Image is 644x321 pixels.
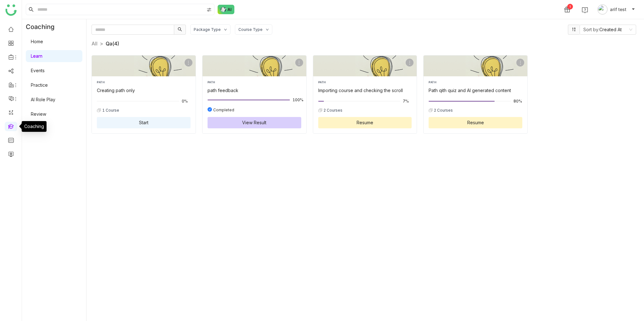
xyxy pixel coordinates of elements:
div: Package Type [194,27,221,32]
div: 1 [567,4,573,9]
button: View Result [208,117,301,128]
span: Start [139,119,148,126]
span: 2 Courses [324,108,342,113]
img: help.svg [582,7,588,13]
div: PATH [318,80,412,85]
div: PATH [208,80,301,85]
img: ask-buddy-normal.svg [218,5,235,14]
span: 7% [403,99,410,103]
span: Sort by: [583,27,599,32]
a: Learn [31,53,42,59]
div: Creating path only [97,87,191,94]
button: Resume [429,117,522,128]
span: 1 Course [102,108,119,113]
nz-breadcrumb-separator: > [100,40,103,47]
div: path feedback [208,87,301,94]
a: Practice [31,82,48,88]
span: 0% [182,99,189,103]
a: AI Role Play [31,97,55,102]
img: avatar [597,4,608,15]
img: Importing course and checking the scroll [313,55,417,76]
span: 80% [514,99,521,103]
div: Coaching [22,121,47,132]
span: Resume [357,119,373,126]
span: 100% [292,98,300,102]
span: Resume [467,119,484,126]
span: Qa (4) [106,40,119,47]
div: Importing course and checking the scroll [318,87,412,94]
span: View Result [242,119,266,126]
button: Start [97,117,191,128]
span: Completed [213,108,234,112]
img: search-type.svg [207,7,212,12]
a: Events [31,68,45,73]
div: Coaching [22,19,64,34]
button: Resume [318,117,412,128]
img: Creating path only [92,55,196,76]
div: Path qith quiz and AI generated content [429,87,522,94]
div: PATH [429,80,522,85]
img: path feedback [203,55,306,76]
nz-select-item: Created At [583,25,632,34]
button: arif test [596,4,636,15]
span: 2 Courses [434,108,453,113]
span: arif test [610,6,626,13]
img: logo [5,4,17,16]
div: PATH [97,80,191,85]
a: All [92,40,97,47]
img: Path qith quiz and AI generated content [424,55,527,76]
a: Review [31,111,46,117]
a: Home [31,39,43,44]
div: Course Type [238,27,263,32]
